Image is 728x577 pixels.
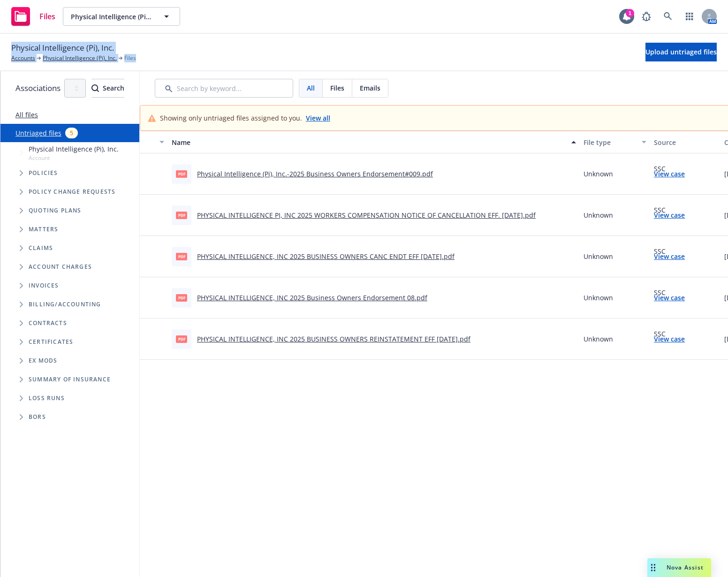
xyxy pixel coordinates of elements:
[91,79,124,98] button: SearchSearch
[654,137,717,147] div: Source
[176,170,187,177] span: pdf
[29,245,53,251] span: Claims
[29,283,59,288] span: Invoices
[11,42,114,54] span: Physical Intelligence (Pi), Inc.
[580,131,650,153] button: File type
[15,110,38,119] a: All files
[197,334,470,343] a: PHYSICAL INTELLIGENCE, INC 2025 BUSINESS OWNERS REINSTATEMENT EFF [DATE].pdf
[0,142,139,295] div: Tree Example
[124,54,136,62] span: Files
[650,131,720,153] button: Source
[306,113,330,123] a: View all
[197,252,455,261] a: PHYSICAL INTELLIGENCE, INC 2025 BUSINESS OWNERS CANC ENDT EFF [DATE].pdf
[654,334,685,344] a: View case
[197,211,536,220] a: PHYSICAL INTELLIGENCE PI, INC 2025 WORKERS COMPENSATION NOTICE OF CANCELLATION EFF. [DATE].pdf
[176,253,187,260] span: pdf
[360,83,380,93] span: Emails
[584,137,636,147] div: File type
[65,128,78,138] div: 5
[654,293,685,303] a: View case
[91,84,99,92] svg: Search
[197,293,427,302] a: PHYSICAL INTELLIGENCE, INC 2025 Business Owners Endorsement 08.pdf
[91,79,124,97] div: Search
[680,7,699,26] a: Switch app
[29,414,46,420] span: BORs
[29,264,92,270] span: Account charges
[29,170,58,176] span: Policies
[654,210,685,220] a: View case
[11,54,35,62] a: Accounts
[645,43,717,61] button: Upload untriaged files
[330,83,344,93] span: Files
[29,189,115,195] span: Policy change requests
[160,113,330,123] div: Showing only untriaged files assigned to you.
[43,54,117,62] a: Physical Intelligence (Pi), Inc.
[29,377,111,382] span: Summary of insurance
[647,558,659,577] div: Drag to move
[63,7,180,26] button: Physical Intelligence (Pi), Inc.
[197,169,433,178] a: Physical Intelligence (Pi), Inc.-2025 Business Owners Endorsement#009.pdf
[176,335,187,342] span: pdf
[29,208,82,213] span: Quoting plans
[39,13,55,20] span: Files
[176,294,187,301] span: pdf
[29,302,101,307] span: Billing/Accounting
[29,339,73,345] span: Certificates
[659,7,677,26] a: Search
[168,131,580,153] button: Name
[172,137,566,147] div: Name
[71,12,152,22] span: Physical Intelligence (Pi), Inc.
[645,47,717,56] span: Upload untriaged files
[29,227,58,232] span: Matters
[176,212,187,219] span: pdf
[29,358,57,364] span: Ex Mods
[654,251,685,261] a: View case
[647,558,711,577] button: Nova Assist
[29,395,65,401] span: Loss Runs
[0,295,139,426] div: Folder Tree Example
[667,563,704,571] span: Nova Assist
[15,128,61,138] a: Untriaged files
[29,144,119,154] span: Physical Intelligence (Pi), Inc.
[15,82,61,94] span: Associations
[654,169,685,179] a: View case
[155,79,293,98] input: Search by keyword...
[8,3,59,30] a: Files
[626,9,634,17] div: 1
[307,83,315,93] span: All
[29,154,119,162] span: Account
[637,7,656,26] a: Report a Bug
[29,320,67,326] span: Contracts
